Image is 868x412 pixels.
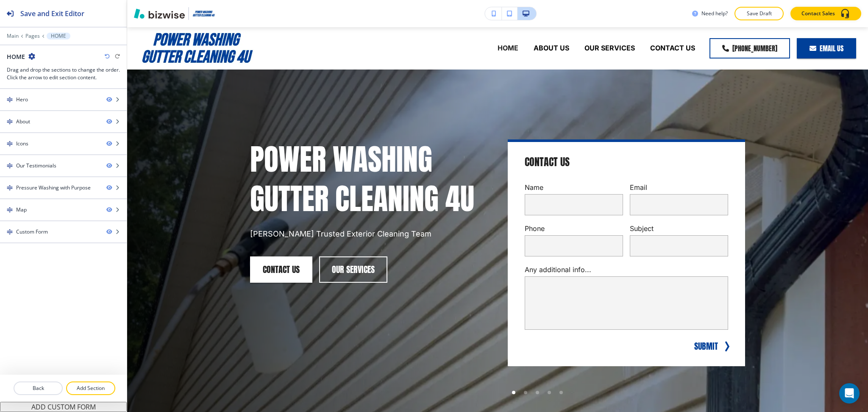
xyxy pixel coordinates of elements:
[16,162,56,170] div: Our Testimonials
[134,8,185,19] img: Bizwise Logo
[498,43,518,53] p: HOME
[7,163,13,169] img: Drag
[701,10,728,17] h3: Need help?
[801,10,835,17] p: Contact Sales
[16,206,27,214] div: Map
[20,8,84,19] h2: Save and Exit Editor
[709,38,790,58] a: [PHONE_NUMBER]
[650,43,695,53] p: CONTACT US
[525,265,728,275] p: Any additional info...
[51,33,66,39] p: HOME
[66,381,115,395] button: Add Section
[525,156,570,169] h4: Contact Us
[7,185,13,191] img: Drag
[14,384,62,392] p: Back
[525,183,623,192] p: Name
[16,184,91,192] div: Pressure Washing with Purpose
[16,140,28,148] div: Icons
[250,256,312,283] button: CONTACT US
[534,43,569,53] p: ABOUT US
[7,97,13,103] img: Drag
[630,224,728,234] p: Subject
[584,43,635,53] p: OUR SERVICES
[790,7,861,20] button: Contact Sales
[67,384,114,392] p: Add Section
[746,10,773,17] p: Save Draft
[25,33,40,39] button: Pages
[7,66,120,81] h3: Drag and drop the sections to change the order. Click the arrow to edit section content.
[140,30,256,66] img: Power Washing gutter cleaning 4U
[16,96,28,103] div: Hero
[7,52,25,61] h2: HOME
[693,340,720,353] button: SUBMIT
[7,207,13,213] img: Drag
[839,383,860,404] div: Open Intercom Messenger
[47,33,70,39] button: HOME
[7,33,19,39] button: Main
[250,228,487,239] p: [PERSON_NAME] Trusted Exterior Cleaning Team
[7,229,13,235] img: Drag
[16,228,48,236] div: Custom Form
[16,118,30,125] div: About
[319,256,387,283] button: OUR SERVICES
[250,139,487,218] h1: Power Washing Gutter Cleaning 4U
[734,7,784,20] button: Save Draft
[192,10,215,17] img: Your Logo
[14,381,63,395] button: Back
[630,183,728,192] p: Email
[7,141,13,147] img: Drag
[525,224,623,234] p: Phone
[797,38,856,58] a: Email Us
[7,119,13,125] img: Drag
